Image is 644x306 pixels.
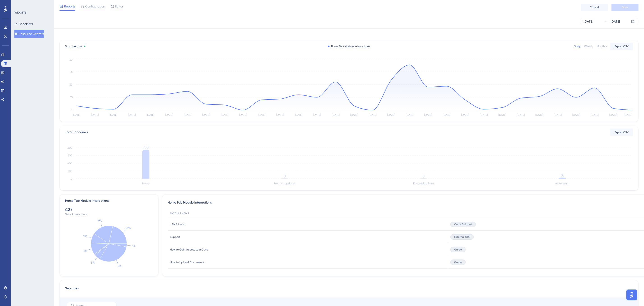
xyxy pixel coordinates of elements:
[328,44,370,48] div: Home Tab Module Interactions
[65,206,153,213] div: 427
[67,146,73,149] tspan: 800
[332,114,339,117] tspan: [DATE]
[454,223,472,226] span: Code Snippet
[14,11,26,14] div: WIDGETS
[454,235,470,239] span: External URL
[555,182,570,185] tspan: AI Assistant
[184,114,191,117] tspan: [DATE]
[68,154,73,157] tspan: 600
[221,114,228,117] tspan: [DATE]
[64,4,75,9] span: Reports
[70,96,73,99] tspan: 15
[71,177,73,180] tspan: 0
[274,182,296,185] tspan: Product Updates
[165,114,173,117] tspan: [DATE]
[91,114,99,117] tspan: [DATE]
[14,30,44,38] button: Resource Centers
[610,129,633,136] button: Export CSV
[413,182,434,185] tspan: Knowledge Base
[625,288,639,302] iframe: UserGuiding AI Assistant Launcher
[97,219,102,222] text: 19%
[170,212,189,215] span: MODULE NAME
[69,58,73,61] tspan: 60
[443,114,451,117] tspan: [DATE]
[454,248,462,251] span: Guide
[480,114,488,117] tspan: [DATE]
[591,114,599,117] tspan: [DATE]
[610,114,617,117] tspan: [DATE]
[554,114,561,117] tspan: [DATE]
[83,249,87,253] text: 11%
[69,83,73,86] tspan: 30
[117,265,121,268] text: 31%
[461,114,469,117] tspan: [DATE]
[70,70,73,73] tspan: 45
[581,4,608,11] button: Cancel
[584,44,593,48] div: Weekly
[83,234,87,238] text: 9%
[68,169,73,173] tspan: 200
[168,200,212,205] span: Home Tab Module Interactions
[74,45,82,48] span: Active
[73,114,80,117] tspan: [DATE]
[276,114,284,117] tspan: [DATE]
[610,43,633,50] button: Export CSV
[424,114,432,117] tspan: [DATE]
[67,162,73,165] tspan: 400
[239,114,247,117] tspan: [DATE]
[170,235,180,239] span: Support
[597,44,607,48] div: Monthly
[624,114,632,117] tspan: [DATE]
[85,4,105,9] span: Configuration
[590,5,599,9] span: Cancel
[126,227,131,230] text: 22%
[422,174,425,178] tspan: 0
[574,44,580,48] div: Daily
[517,114,525,117] tspan: [DATE]
[369,114,376,117] tspan: [DATE]
[128,114,136,117] tspan: [DATE]
[406,114,413,117] tspan: [DATE]
[615,44,629,48] span: Export CSV
[65,198,109,204] div: Home Tab Module Interactions
[170,260,204,264] span: How to Upload Documents
[560,173,564,177] tspan: 30
[65,130,88,135] div: Total Tab Views
[115,4,123,9] span: Editor
[142,182,149,185] tspan: Home
[612,4,639,11] button: Save
[170,223,185,226] span: JAMS Assist
[295,114,303,117] tspan: [DATE]
[313,114,321,117] tspan: [DATE]
[132,244,135,248] text: 3%
[573,114,580,117] tspan: [DATE]
[14,20,33,28] button: Checklists
[498,114,506,117] tspan: [DATE]
[535,114,543,117] tspan: [DATE]
[91,261,95,264] text: 5%
[615,130,629,134] span: Export CSV
[284,174,286,178] tspan: 0
[387,114,395,117] tspan: [DATE]
[65,286,79,294] span: Searches
[170,248,208,251] span: How to Gain Access to a Case
[143,145,149,149] tspan: 753
[350,114,358,117] tspan: [DATE]
[258,114,265,117] tspan: [DATE]
[65,44,82,48] span: Status:
[611,19,620,24] div: [DATE]
[454,260,462,264] span: Guide
[622,5,628,9] span: Save
[110,114,117,117] tspan: [DATE]
[147,114,154,117] tspan: [DATE]
[71,109,73,112] tspan: 0
[202,114,210,117] tspan: [DATE]
[584,19,593,24] div: [DATE]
